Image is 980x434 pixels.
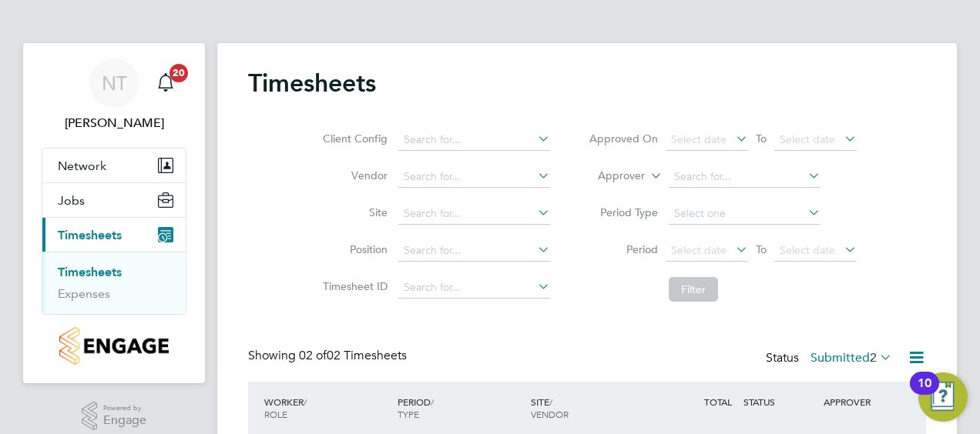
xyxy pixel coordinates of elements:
label: Approved On [589,132,658,145]
input: Search for... [398,240,550,262]
label: Site [318,205,388,219]
a: Powered byEngage [82,402,147,431]
div: APPROVER [820,388,900,416]
img: countryside-properties-logo-retina.png [59,327,168,365]
span: To [751,239,771,259]
span: / [304,396,307,408]
input: Search for... [398,203,550,225]
div: 10 [918,383,931,403]
label: Vendor [318,169,388,182]
button: Open Resource Center, 10 new notifications [918,372,968,422]
span: / [431,396,434,408]
input: Search for... [669,166,821,188]
a: NT[PERSON_NAME] [42,58,186,132]
span: Select date [780,132,835,146]
span: TYPE [398,408,419,420]
span: Nathan Turner [42,114,186,132]
input: Select one [669,203,821,225]
a: 20 [150,58,181,108]
span: Jobs [58,193,85,208]
h2: Timesheets [248,68,376,98]
div: Status [766,348,895,369]
span: To [751,129,771,149]
button: Jobs [42,183,186,217]
label: Timesheet ID [318,279,388,293]
span: Powered by [103,402,146,415]
span: 02 of [299,348,327,363]
span: 20 [169,64,188,82]
span: VENDOR [531,408,569,420]
a: Expenses [58,286,110,301]
span: TOTAL [704,396,732,408]
div: Timesheets [42,252,186,314]
span: / [549,396,552,408]
div: WORKER [260,388,394,428]
label: Client Config [318,132,388,145]
span: ROLE [264,408,287,420]
button: Filter [669,277,718,302]
button: Network [42,149,186,182]
span: NT [102,73,127,93]
a: Timesheets [58,265,122,279]
label: Period [589,242,658,256]
span: Network [58,159,106,173]
div: PERIOD [394,388,527,428]
nav: Main navigation [23,43,205,383]
label: Position [318,242,388,256]
input: Search for... [398,277,550,299]
label: Submitted [811,350,892,366]
label: Period Type [589,205,658,219]
label: Approver [576,169,645,184]
span: Timesheets [58,228,122,242]
input: Search for... [398,166,550,188]
span: Select date [671,132,727,146]
span: Select date [671,243,727,257]
div: STATUS [740,388,820,416]
button: Timesheets [42,218,186,252]
div: SITE [527,388,660,428]
input: Search for... [398,129,550,151]
span: 02 Timesheets [299,348,407,363]
a: Go to home page [42,327,186,365]
span: Select date [780,243,835,257]
span: Engage [103,414,146,427]
div: Showing [248,348,410,364]
span: 2 [870,350,877,366]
